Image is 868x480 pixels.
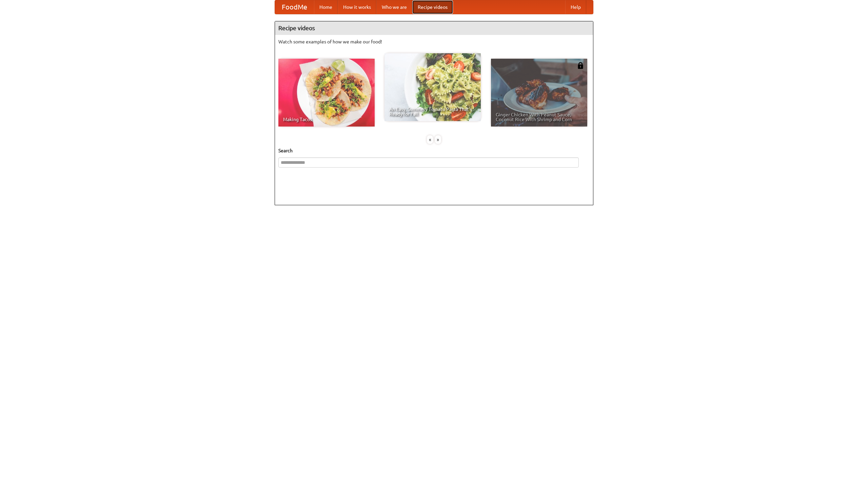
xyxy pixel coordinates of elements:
span: An Easy, Summery Tomato Pasta That's Ready for Fall [389,107,476,116]
span: Making Tacos [283,117,370,122]
img: 483408.png [577,62,584,69]
a: Help [565,0,586,14]
h4: Recipe videos [275,21,593,35]
a: How it works [338,0,376,14]
div: » [435,135,441,144]
a: Recipe videos [412,0,453,14]
a: Making Tacos [278,59,375,127]
div: « [427,135,433,144]
h5: Search [278,147,590,154]
a: FoodMe [275,0,314,14]
p: Watch some examples of how we make our food! [278,38,590,45]
a: Home [314,0,338,14]
a: Who we are [376,0,412,14]
a: An Easy, Summery Tomato Pasta That's Ready for Fall [384,53,481,121]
